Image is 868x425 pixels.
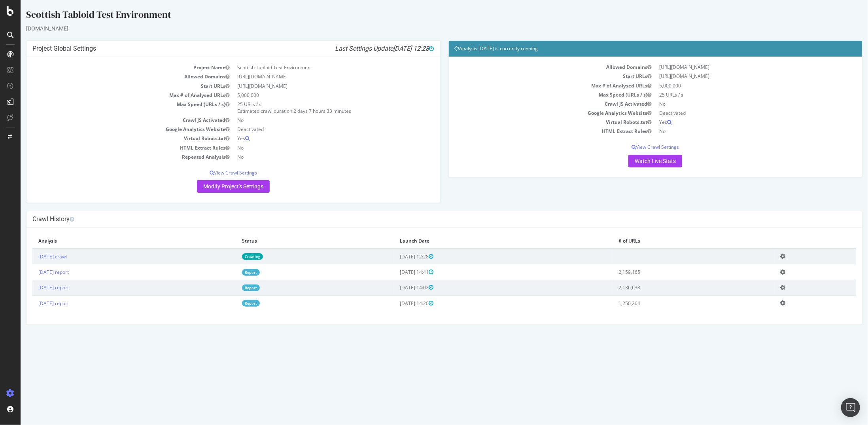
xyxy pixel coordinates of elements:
div: [DOMAIN_NAME] [6,25,842,32]
td: No [635,99,836,108]
td: No [213,143,414,152]
span: 2 days 7 hours 33 minutes [273,108,331,114]
td: 5,000,000 [213,91,414,100]
td: 2,136,638 [592,280,754,295]
td: Google Analytics Website [434,108,635,118]
td: HTML Extract Rules [434,127,635,136]
td: [URL][DOMAIN_NAME] [213,82,414,91]
i: Last Settings Update [315,45,414,53]
td: Deactivated [213,125,414,134]
a: Watch Live Stats [608,155,662,167]
span: [DATE] 12:28 [379,253,413,260]
td: Scottish Tabloid Test Environment [213,63,414,72]
td: 25 URLs / s Estimated crawl duration: [213,100,414,116]
span: [DATE] 14:41 [379,269,413,275]
a: Modify Project's Settings [176,180,249,193]
span: [DATE] 14:02 [379,284,413,291]
span: [DATE] 12:28 [373,45,414,52]
th: Analysis [12,233,216,249]
td: Start URLs [12,82,213,91]
th: Status [216,233,373,249]
td: Virtual Robots.txt [434,118,635,127]
th: Launch Date [373,233,592,249]
td: 1,250,264 [592,296,754,311]
td: Max # of Analysed URLs [434,81,635,90]
td: Virtual Robots.txt [12,134,213,143]
div: Open Intercom Messenger [841,398,860,417]
td: 25 URLs / s [635,90,836,99]
td: Deactivated [635,108,836,118]
td: [URL][DOMAIN_NAME] [635,63,836,72]
td: No [635,127,836,136]
td: Crawl JS Activated [12,116,213,125]
td: Yes [635,118,836,127]
span: [DATE] 14:20 [379,300,413,307]
a: [DATE] report [18,300,48,307]
td: No [213,116,414,125]
td: [URL][DOMAIN_NAME] [213,72,414,81]
td: Start URLs [434,72,635,81]
h4: Project Global Settings [12,45,414,53]
h4: Analysis [DATE] is currently running [434,45,836,53]
a: [DATE] report [18,284,48,291]
td: [URL][DOMAIN_NAME] [635,72,836,81]
td: No [213,152,414,161]
td: 2,159,165 [592,264,754,280]
td: Allowed Domains [12,72,213,81]
a: Report [221,269,239,276]
a: [DATE] report [18,269,48,275]
td: Max Speed (URLs / s) [12,100,213,116]
p: View Crawl Settings [12,169,414,176]
td: Crawl JS Activated [434,99,635,108]
a: Crawling [221,253,242,260]
div: Scottish Tabloid Test Environment [6,8,842,25]
td: Max Speed (URLs / s) [434,90,635,99]
a: Report [221,300,239,307]
a: Report [221,285,239,291]
td: Repeated Analysis [12,152,213,161]
td: Project Name [12,63,213,72]
td: Max # of Analysed URLs [12,91,213,100]
h4: Crawl History [12,215,836,223]
td: 5,000,000 [635,81,836,90]
td: Allowed Domains [434,63,635,72]
a: [DATE] crawl [18,253,46,260]
td: Google Analytics Website [12,125,213,134]
th: # of URLs [592,233,754,249]
td: HTML Extract Rules [12,143,213,152]
td: Yes [213,134,414,143]
p: View Crawl Settings [434,144,836,150]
